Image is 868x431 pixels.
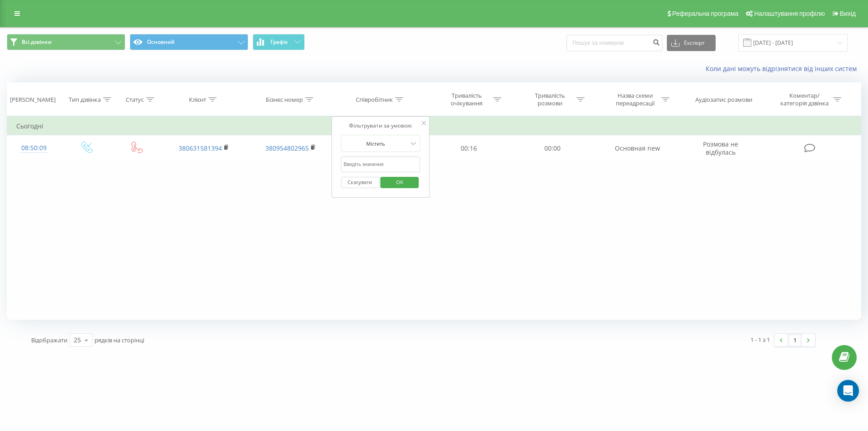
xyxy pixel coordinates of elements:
span: рядків на сторінці [94,336,144,344]
div: Фільтрувати за умовою [341,121,420,130]
td: Сьогодні [7,117,861,135]
input: Пошук за номером [566,35,662,51]
input: Введіть значення [341,156,420,172]
a: 380631581394 [179,144,222,152]
button: Основний [130,34,248,50]
div: Тривалість розмови [526,92,574,107]
td: Основная new [594,135,681,161]
button: Скасувати [341,177,379,188]
td: 00:00 [510,135,594,161]
span: Графік [270,39,288,45]
div: 08:50:09 [16,139,52,157]
span: Вихід [840,10,856,17]
button: Всі дзвінки [7,34,125,50]
div: Співробітник [356,96,393,104]
button: Графік [253,34,305,50]
div: Назва схеми переадресації [611,92,659,107]
span: Розмова не відбулась [703,140,738,156]
span: Реферальна програма [672,10,739,17]
a: Коли дані можуть відрізнятися вiд інших систем [706,64,861,73]
div: Коментар/категорія дзвінка [778,92,831,107]
td: 00:16 [427,135,510,161]
span: Відображати [31,336,67,344]
a: 380954802965 [265,144,309,152]
div: Open Intercom Messenger [837,380,859,402]
div: Клієнт [189,96,206,104]
div: Статус [126,96,144,104]
button: OK [381,177,419,188]
span: Налаштування профілю [754,10,825,17]
div: 1 - 1 з 1 [750,335,770,344]
div: 25 [74,336,81,345]
button: Експорт [667,35,716,51]
div: [PERSON_NAME] [10,96,56,104]
div: Бізнес номер [266,96,303,104]
div: Тип дзвінка [69,96,101,104]
span: OK [387,175,412,189]
a: 1 [788,334,802,346]
span: Всі дзвінки [22,38,52,46]
div: Тривалість очікування [443,92,491,107]
div: Аудіозапис розмови [695,96,752,104]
